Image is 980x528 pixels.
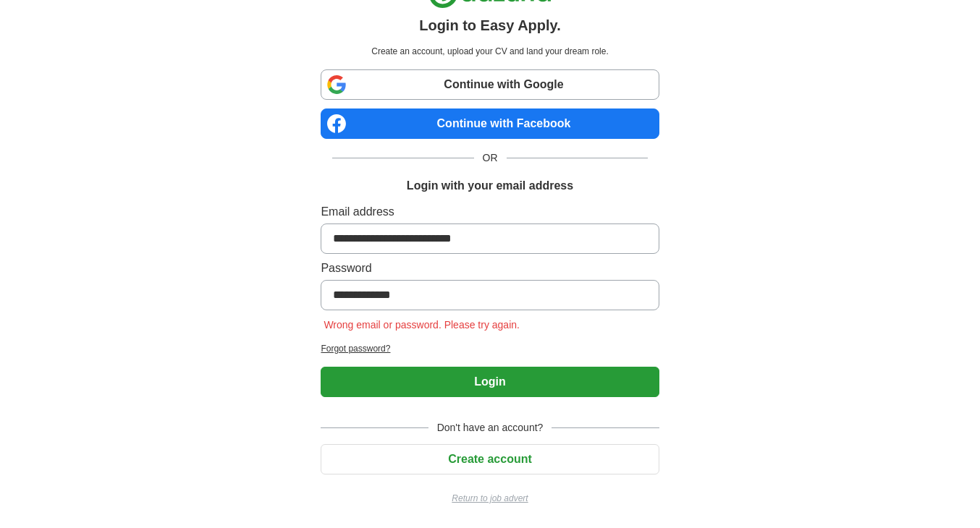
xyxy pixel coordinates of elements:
span: Don't have an account? [428,420,552,435]
a: Return to job advert [321,492,659,505]
a: Create account [321,453,659,465]
a: Continue with Facebook [321,108,659,139]
h1: Login with your email address [407,177,573,195]
span: OR [474,150,507,166]
h1: Login to Easy Apply. [419,14,561,36]
label: Email address [321,203,659,221]
label: Password [321,260,659,277]
button: Create account [321,444,659,474]
a: Continue with Google [321,69,659,100]
span: Wrong email or password. Please try again. [321,319,523,331]
button: Login [321,367,659,397]
p: Create an account, upload your CV and land your dream role. [324,45,656,58]
a: Forgot password? [321,342,659,355]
